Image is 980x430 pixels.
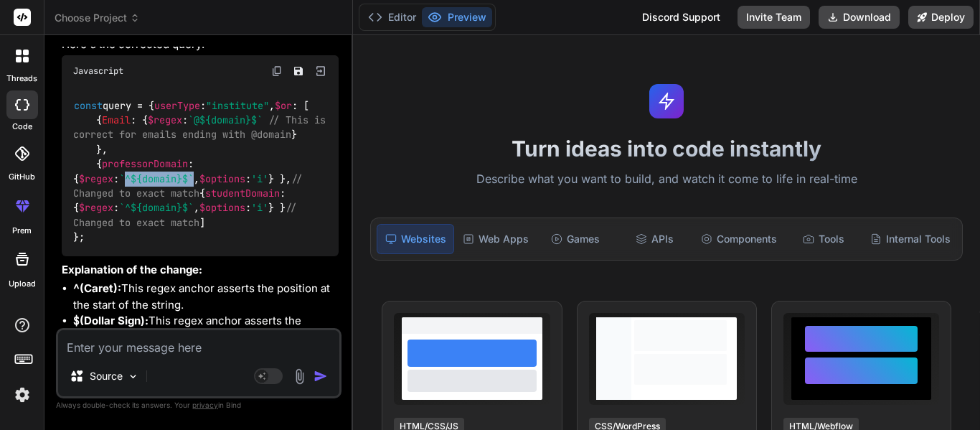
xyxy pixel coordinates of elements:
[102,158,188,171] span: professorDomain
[55,11,140,25] span: Choose Project
[73,113,331,141] span: // This is correct for emails ending with @domain
[119,202,194,215] span: `^ $`
[73,65,123,77] span: Javascript
[422,7,492,27] button: Preview
[127,370,139,383] img: Pick Models
[314,369,328,383] img: icon
[73,313,339,345] li: This regex anchor asserts the position at the end of the string.
[73,281,80,296] code: ^
[738,6,810,29] button: Invite Team
[199,172,245,185] span: $options
[206,99,269,112] span: "institute"
[199,202,245,215] span: $options
[695,224,783,254] div: Components
[56,398,341,412] p: Always double-check its answers. Your in Bind
[73,281,121,295] strong: (Caret):
[288,61,308,81] button: Save file
[786,224,862,254] div: Tools
[205,187,280,200] span: studentDomain
[9,278,36,290] label: Upload
[377,224,454,254] div: Websites
[79,202,113,215] span: $regex
[199,113,251,126] span: ${domain}
[119,172,194,185] span: `^ $`
[291,368,308,385] img: attachment
[73,314,80,328] code: $
[154,99,200,112] span: userType
[9,171,35,183] label: GitHub
[251,202,268,215] span: 'i'
[131,202,182,215] span: ${domain}
[275,99,292,112] span: $or
[12,225,32,237] label: prem
[74,99,103,112] span: const
[188,113,263,126] span: `@ $`
[362,170,971,189] p: Describe what you want to build, and watch it come to life in real-time
[251,172,268,185] span: 'i'
[12,121,32,133] label: code
[131,172,182,185] span: ${domain}
[819,6,900,29] button: Download
[73,98,331,245] code: query = { : , : [ { : { : } }, { : { : , : } }, { : { : , : } } ] };
[864,224,956,254] div: Internal Tools
[62,263,202,276] strong: Explanation of the change:
[73,314,149,327] strong: (Dollar Sign):
[192,401,218,409] span: privacy
[148,113,182,126] span: $regex
[90,369,123,383] p: Source
[6,73,37,85] label: threads
[10,383,34,407] img: settings
[362,136,971,162] h1: Turn ideas into code instantly
[616,224,692,254] div: APIs
[537,224,613,254] div: Games
[102,113,131,126] span: Email
[457,224,534,254] div: Web Apps
[633,6,729,29] div: Discord Support
[362,7,422,27] button: Editor
[73,172,308,200] span: // Changed to exact match
[314,65,327,78] img: Open in Browser
[73,281,339,313] li: This regex anchor asserts the position at the start of the string.
[908,6,974,29] button: Deploy
[271,65,283,77] img: copy
[79,172,113,185] span: $regex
